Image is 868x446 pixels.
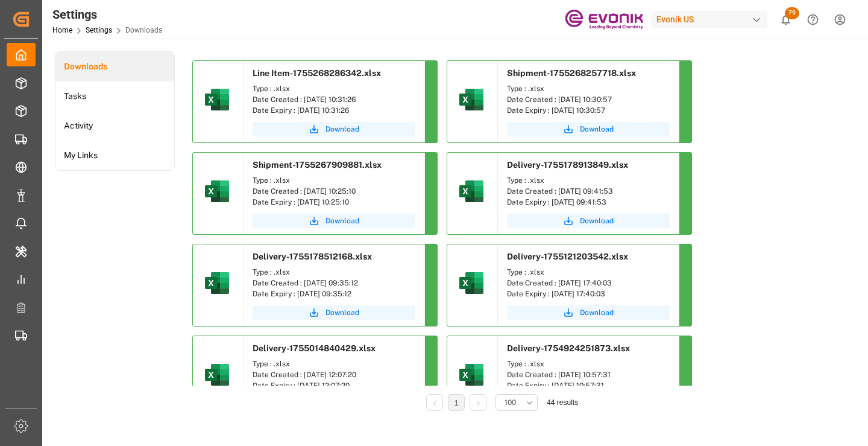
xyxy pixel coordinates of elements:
a: My Links [55,141,174,170]
div: Evonik US [652,11,767,28]
div: Date Created : [DATE] 17:40:03 [507,278,670,288]
span: Download [580,215,614,226]
img: microsoft-excel-2019--v1.png [457,85,486,114]
button: Download [253,214,415,228]
div: Type : .xlsx [253,267,415,278]
span: Line Item-1755268286342.xlsx [253,68,381,78]
a: Tasks [55,81,174,111]
li: Previous Page [426,394,443,411]
span: Download [580,307,614,318]
div: Date Expiry : [DATE] 17:40:03 [507,288,670,299]
button: Evonik US [652,8,772,31]
span: Shipment-1755267909881.xlsx [253,160,382,170]
div: Date Expiry : [DATE] 10:30:57 [507,105,670,116]
div: Date Expiry : [DATE] 09:41:53 [507,197,670,208]
span: Delivery-1755121203542.xlsx [507,252,628,261]
span: Delivery-1755014840429.xlsx [253,343,376,353]
span: Shipment-1755268257718.xlsx [507,68,636,78]
button: Download [253,122,415,136]
div: Settings [52,5,162,24]
div: Date Created : [DATE] 10:30:57 [507,94,670,105]
button: Download [507,305,670,320]
button: Download [253,305,415,320]
div: Type : .xlsx [507,358,670,369]
div: Date Expiry : [DATE] 10:25:10 [253,197,415,208]
div: Date Created : [DATE] 12:07:20 [253,369,415,380]
button: Download [507,122,670,136]
button: open menu [495,394,538,411]
button: Help Center [799,6,826,33]
div: Type : .xlsx [253,83,415,94]
span: Download [325,124,359,135]
div: Date Created : [DATE] 09:35:12 [253,278,415,288]
li: Next Page [470,394,486,411]
img: microsoft-excel-2019--v1.png [457,177,486,206]
li: 1 [448,394,465,411]
span: Download [580,124,614,135]
a: 1 [454,399,459,407]
div: Type : .xlsx [253,175,415,186]
div: Date Created : [DATE] 10:57:31 [507,369,670,380]
img: microsoft-excel-2019--v1.png [203,360,231,389]
a: Home [52,26,72,34]
div: Type : .xlsx [253,358,415,369]
div: Date Created : [DATE] 10:25:10 [253,186,415,197]
div: Date Expiry : [DATE] 10:57:31 [507,380,670,391]
div: Date Expiry : [DATE] 10:31:26 [253,105,415,116]
a: Settings [86,26,112,34]
img: microsoft-excel-2019--v1.png [203,177,231,206]
img: Evonik-brand-mark-Deep-Purple-RGB.jpeg_1700498283.jpeg [565,9,643,30]
img: microsoft-excel-2019--v1.png [203,85,231,114]
button: Download [507,214,670,228]
span: Delivery-1754924251873.xlsx [507,343,630,353]
a: Activity [55,111,174,141]
span: 100 [505,397,516,408]
img: microsoft-excel-2019--v1.png [457,269,486,298]
span: Download [325,307,359,318]
div: Type : .xlsx [507,175,670,186]
div: Date Expiry : [DATE] 12:07:20 [253,380,415,391]
div: Date Created : [DATE] 10:31:26 [253,94,415,105]
div: Type : .xlsx [507,83,670,94]
span: 44 results [547,398,578,407]
button: show 79 new notifications [772,6,799,33]
img: microsoft-excel-2019--v1.png [203,269,231,298]
a: Downloads [55,52,174,81]
span: Download [325,215,359,226]
img: microsoft-excel-2019--v1.png [457,360,486,389]
div: Date Expiry : [DATE] 09:35:12 [253,288,415,299]
div: Type : .xlsx [507,267,670,278]
span: Delivery-1755178913849.xlsx [507,160,628,170]
span: Delivery-1755178512168.xlsx [253,252,372,261]
span: 79 [785,7,799,19]
div: Date Created : [DATE] 09:41:53 [507,186,670,197]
